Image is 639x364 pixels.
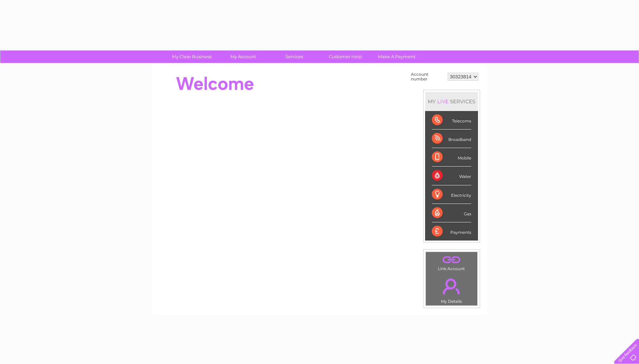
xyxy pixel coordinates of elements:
[425,273,478,306] td: My Details
[432,148,471,167] div: Mobile
[425,252,478,273] td: Link Account
[425,92,478,111] div: MY SERVICES
[215,50,271,63] a: My Account
[427,254,476,265] a: .
[432,111,471,130] div: Telecoms
[432,185,471,204] div: Electricity
[318,50,373,63] a: Customer Help
[432,204,471,222] div: Gas
[369,50,424,63] a: Make A Payment
[427,275,476,298] a: .
[164,50,220,63] a: My Clear Business
[266,50,322,63] a: Services
[432,222,471,241] div: Payments
[409,70,446,83] td: Account number
[432,167,471,185] div: Water
[432,130,471,148] div: Broadband
[436,98,450,105] div: LIVE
